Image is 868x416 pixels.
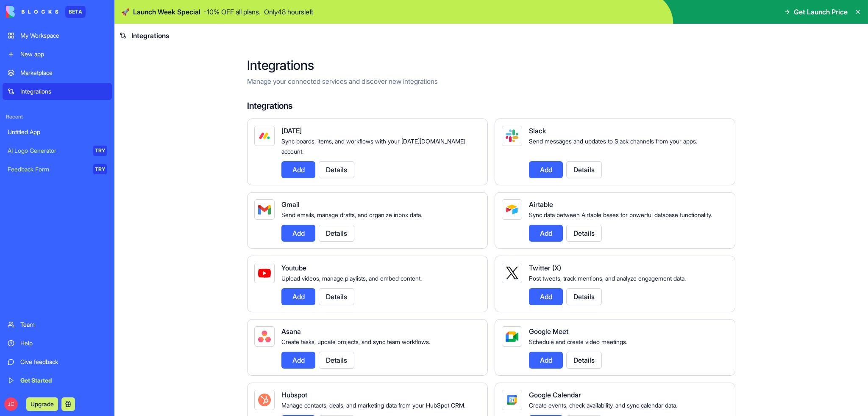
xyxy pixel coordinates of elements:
span: Manage contacts, deals, and marketing data from your HubSpot CRM. [281,402,465,409]
button: Add [281,352,315,369]
div: My Workspace [20,31,107,40]
a: AI Logo GeneratorTRY [3,142,112,159]
span: Upload videos, manage playlists, and embed content. [281,275,422,282]
span: Create tasks, update projects, and sync team workflows. [281,338,430,345]
span: Sync data between Airtable bases for powerful database functionality. [529,211,712,218]
span: JC [4,397,18,411]
div: AI Logo Generator [8,146,87,155]
h2: Integrations [247,58,735,73]
span: Gmail [281,200,300,209]
span: Slack [529,127,546,135]
button: Details [566,225,602,242]
a: BETA [6,6,86,18]
a: Feedback FormTRY [3,161,112,178]
div: Give feedback [20,358,107,366]
h4: Integrations [247,100,735,112]
p: - 10 % OFF all plans. [204,7,261,17]
a: Get Started [3,372,112,389]
span: Send messages and updates to Slack channels from your apps. [529,138,697,145]
span: Recent [3,113,112,120]
a: Marketplace [3,64,112,81]
button: Details [319,352,354,369]
a: Give feedback [3,353,112,370]
img: logo [6,6,58,18]
button: Add [281,225,315,242]
div: Integrations [20,87,107,96]
a: Untitled App [3,124,112,141]
div: Team [20,320,107,329]
span: Google Calendar [529,391,581,399]
span: Twitter (X) [529,264,561,272]
span: Post tweets, track mentions, and analyze engagement data. [529,275,686,282]
button: Add [281,288,315,305]
a: Integrations [3,83,112,100]
a: Upgrade [26,399,58,408]
a: Team [3,316,112,333]
span: Airtable [529,200,553,209]
p: Only 48 hours left [264,7,313,17]
div: TRY [93,146,107,156]
span: 🚀 [121,7,130,17]
span: Get Launch Price [794,7,848,17]
button: Add [529,161,563,178]
div: Marketplace [20,69,107,77]
span: [DATE] [281,127,302,135]
button: Add [281,161,315,178]
button: Add [529,352,563,369]
span: Create events, check availability, and sync calendar data. [529,402,677,409]
div: BETA [65,6,86,18]
span: Sync boards, items, and workflows with your [DATE][DOMAIN_NAME] account. [281,138,465,155]
div: Help [20,339,107,347]
div: Untitled App [8,128,107,136]
span: Hubspot [281,391,307,399]
button: Details [566,288,602,305]
a: Help [3,335,112,352]
span: Launch Week Special [133,7,200,17]
button: Details [566,352,602,369]
button: Details [566,161,602,178]
span: Youtube [281,264,306,272]
p: Manage your connected services and discover new integrations [247,76,735,86]
button: Details [319,225,354,242]
a: New app [3,46,112,63]
span: Google Meet [529,327,568,336]
span: Integrations [131,30,169,41]
button: Add [529,288,563,305]
div: Get Started [20,376,107,385]
span: Schedule and create video meetings. [529,338,627,345]
div: TRY [93,164,107,174]
button: Upgrade [26,397,58,411]
span: Asana [281,327,301,336]
button: Details [319,288,354,305]
button: Details [319,161,354,178]
div: New app [20,50,107,58]
span: Send emails, manage drafts, and organize inbox data. [281,211,422,218]
a: My Workspace [3,27,112,44]
button: Add [529,225,563,242]
div: Feedback Form [8,165,87,174]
